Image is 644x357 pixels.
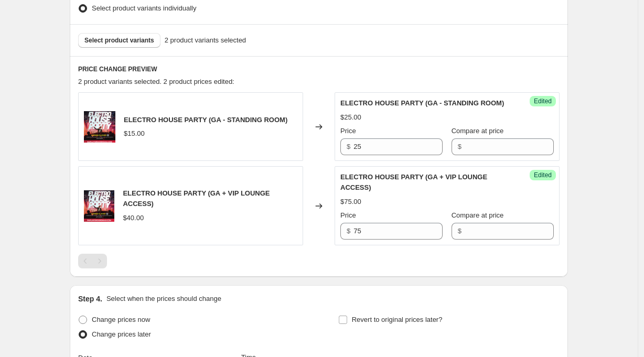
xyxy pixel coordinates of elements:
[340,173,487,191] span: ELECTRO HOUSE PARTY (GA + VIP LOUNGE ACCESS)
[347,227,350,235] span: $
[84,111,115,143] img: CorbinGloverElectroHouseParty_80x.heic
[92,330,151,338] span: Change prices later
[84,36,154,45] span: Select product variants
[340,112,361,123] div: $25.00
[78,254,107,268] nav: Pagination
[458,227,461,235] span: $
[123,189,270,208] span: ELECTRO HOUSE PARTY (GA + VIP LOUNGE ACCESS)
[352,316,443,323] span: Revert to original prices later?
[347,143,350,150] span: $
[165,35,246,46] span: 2 product variants selected
[78,65,560,73] h6: PRICE CHANGE PREVIEW
[124,128,145,139] div: $15.00
[92,4,196,12] span: Select product variants individually
[84,190,114,222] img: CorbinGloverElectroHouseParty_80x.heic
[123,213,144,223] div: $40.00
[78,294,102,304] h2: Step 4.
[78,78,234,85] span: 2 product variants selected. 2 product prices edited:
[340,197,361,207] div: $75.00
[340,99,504,107] span: ELECTRO HOUSE PARTY (GA - STANDING ROOM)
[124,116,287,124] span: ELECTRO HOUSE PARTY (GA - STANDING ROOM)
[458,143,461,150] span: $
[534,171,552,179] span: Edited
[106,294,221,304] p: Select when the prices should change
[340,127,356,135] span: Price
[92,316,150,323] span: Change prices now
[452,127,504,135] span: Compare at price
[78,33,160,48] button: Select product variants
[534,97,552,105] span: Edited
[452,211,504,219] span: Compare at price
[340,211,356,219] span: Price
